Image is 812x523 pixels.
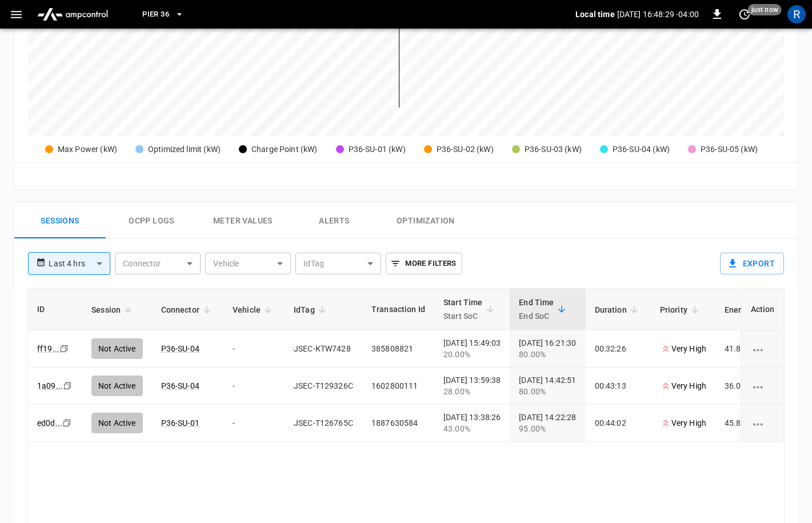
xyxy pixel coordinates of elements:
div: Not Active [91,338,143,359]
div: copy [62,380,74,392]
div: P36-SU-03 (kW) [525,143,582,155]
span: Energy [725,303,765,317]
td: JSEC-KTW7428 [285,330,362,368]
a: P36-SU-04 [161,381,199,390]
div: charging session options [751,343,775,354]
div: Charge Point (kW) [251,143,318,155]
button: More Filters [386,253,462,274]
td: 00:44:02 [586,405,651,442]
div: 43.00% [443,423,501,434]
div: 80.00% [519,349,576,360]
button: Pier 36 [138,3,189,26]
div: [DATE] 14:22:28 [519,412,576,434]
div: [DATE] 16:21:30 [519,337,576,360]
p: Very High [660,343,706,355]
a: P36-SU-01 [161,418,199,428]
td: 00:43:13 [586,368,651,405]
button: set refresh interval [735,5,754,23]
p: Start SoC [443,309,483,323]
div: 95.00% [519,423,576,434]
a: P36-SU-04 [161,344,199,353]
div: [DATE] 15:49:03 [443,337,501,360]
div: Not Active [91,413,143,433]
div: [DATE] 13:59:38 [443,374,501,397]
button: Meter Values [197,202,289,239]
button: Sessions [14,202,106,239]
div: [DATE] 14:42:51 [519,374,576,397]
img: ampcontrol.io logo [33,3,113,25]
div: Start Time [443,296,483,323]
div: [DATE] 13:38:26 [443,412,501,434]
td: 1602800111 [362,368,434,405]
th: Transaction Id [362,289,434,330]
td: - [223,368,285,405]
div: 20.00% [443,349,501,360]
div: Optimized limit (kW) [148,143,221,155]
div: Max Power (kW) [58,143,117,155]
a: 1a09... [37,381,63,390]
div: charging session options [751,380,775,392]
a: ed0d... [37,418,62,428]
td: JSEC-T126765C [285,405,362,442]
div: End Time [519,296,554,323]
span: Session [91,303,135,317]
div: 28.00% [443,386,501,397]
p: Very High [660,417,706,429]
div: P36-SU-02 (kW) [437,143,494,155]
button: Ocpp logs [106,202,197,239]
td: 1887630584 [362,405,434,442]
th: Action [741,289,784,330]
div: 80.00% [519,386,576,397]
td: 45.81 kWh [715,405,774,442]
div: copy [59,342,70,355]
td: 36.05 kWh [715,368,774,405]
td: - [223,330,285,368]
button: Export [720,253,784,274]
div: copy [62,417,73,429]
p: [DATE] 16:48:29 -04:00 [617,9,699,20]
span: Start TimeStart SoC [443,296,498,323]
p: End SoC [519,309,554,323]
span: End TimeEnd SoC [519,296,569,323]
td: - [223,405,285,442]
td: 00:32:26 [586,330,651,368]
div: charging session options [751,417,775,429]
th: ID [28,289,82,330]
div: profile-icon [787,5,806,23]
span: Pier 36 [142,8,169,21]
td: 41.85 kWh [715,330,774,368]
p: Very High [660,380,706,392]
span: IdTag [294,303,330,317]
div: P36-SU-01 (kW) [349,143,406,155]
span: Vehicle [233,303,275,317]
p: Local time [575,9,615,20]
div: P36-SU-04 (kW) [613,143,670,155]
div: P36-SU-05 (kW) [701,143,758,155]
button: Alerts [289,202,380,239]
button: Optimization [380,202,471,239]
span: Duration [595,303,642,317]
div: Last 4 hrs [49,253,110,274]
div: Not Active [91,376,143,396]
a: ff19... [37,344,59,353]
td: JSEC-T129326C [285,368,362,405]
span: Connector [161,303,214,317]
span: just now [748,4,782,15]
span: Priority [660,303,702,317]
td: 385808821 [362,330,434,368]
